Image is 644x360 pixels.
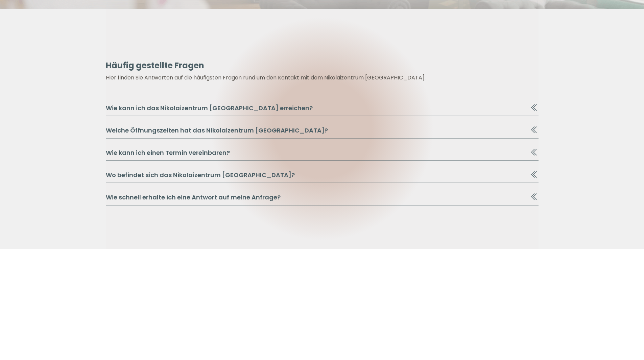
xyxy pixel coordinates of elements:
[106,60,539,71] h6: Häufig gestellte Fragen
[106,170,539,183] button: Wo befindet sich das Nikolaizentrum [GEOGRAPHIC_DATA]?
[106,126,539,139] button: Welche Öffnungszeiten hat das Nikolaizentrum [GEOGRAPHIC_DATA]?
[106,74,539,82] p: Hier finden Sie Antworten auf die häufigsten Fragen rund um den Kontakt mit dem Nikolaizentrum [G...
[106,193,539,206] button: Wie schnell erhalte ich eine Antwort auf meine Anfrage?
[106,148,539,161] button: Wie kann ich einen Termin vereinbaren?
[106,103,539,116] button: Wie kann ich das Nikolaizentrum [GEOGRAPHIC_DATA] erreichen?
